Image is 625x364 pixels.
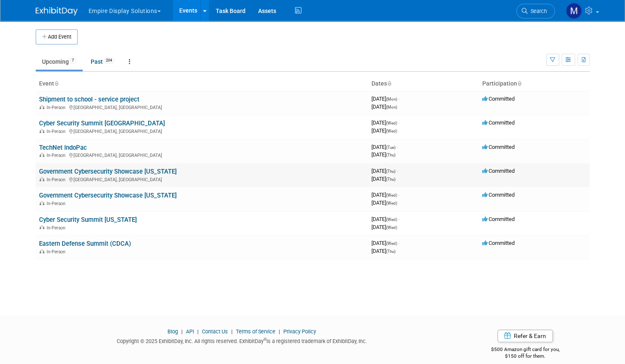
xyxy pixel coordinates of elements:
a: Cyber Security Summit [US_STATE] [39,216,137,224]
span: (Thu) [386,169,395,174]
img: In-Person Event [39,225,44,229]
span: In-Person [47,105,68,110]
a: Eastern Defense Summit (CDCA) [39,240,131,247]
span: (Wed) [386,217,397,222]
button: Add Event [36,29,78,44]
span: (Wed) [386,129,397,133]
a: Past204 [84,54,121,70]
span: [DATE] [371,200,397,206]
span: [DATE] [371,248,395,254]
span: - [397,168,398,174]
th: Event [36,77,368,91]
span: Committed [482,120,515,126]
th: Dates [368,77,479,91]
span: - [398,192,400,198]
span: Committed [482,192,515,198]
a: Upcoming7 [36,54,83,70]
span: In-Person [47,177,68,182]
span: (Wed) [386,241,397,246]
a: Blog [167,328,178,335]
span: (Tue) [386,145,395,150]
img: ExhibitDay [36,7,78,16]
span: (Wed) [386,201,397,205]
div: [GEOGRAPHIC_DATA], [GEOGRAPHIC_DATA] [39,104,365,110]
span: Search [528,8,547,14]
img: In-Person Event [39,129,44,133]
span: - [398,216,400,222]
span: [DATE] [371,96,400,102]
span: Committed [482,240,515,246]
a: Government Cybersecurity Showcase [US_STATE] [39,168,177,175]
th: Participation [479,77,590,91]
div: $500 Amazon gift card for you, [460,341,590,360]
span: (Thu) [386,249,395,254]
span: [DATE] [371,168,398,174]
span: - [398,240,400,246]
span: Committed [482,96,515,102]
span: Committed [482,144,515,150]
span: | [179,328,185,335]
span: [DATE] [371,144,398,150]
span: (Wed) [386,193,397,198]
span: | [277,328,282,335]
span: In-Person [47,201,68,206]
span: (Mon) [386,97,397,101]
span: In-Person [47,153,68,158]
span: (Thu) [386,177,395,182]
a: Shipment to school - service project [39,96,139,103]
span: [DATE] [371,240,400,246]
span: (Wed) [386,225,397,230]
span: - [398,120,400,126]
span: Committed [482,216,515,222]
sup: ® [264,337,267,342]
a: TechNet IndoPac [39,144,87,151]
div: Copyright © 2025 ExhibitDay, Inc. All rights reserved. ExhibitDay is a registered trademark of Ex... [36,335,448,345]
span: In-Person [47,225,68,231]
img: In-Person Event [39,177,44,181]
img: In-Person Event [39,201,44,205]
a: Sort by Participation Type [517,80,521,87]
span: [DATE] [371,151,395,158]
a: Sort by Start Date [387,80,391,87]
span: | [195,328,201,335]
a: Government Cybersecurity Showcase [US_STATE] [39,192,177,199]
span: In-Person [47,249,68,255]
span: 204 [103,57,115,64]
span: - [398,96,400,102]
div: [GEOGRAPHIC_DATA], [GEOGRAPHIC_DATA] [39,176,365,182]
span: (Mon) [386,105,397,109]
div: [GEOGRAPHIC_DATA], [GEOGRAPHIC_DATA] [39,127,365,134]
a: Search [516,4,555,18]
span: In-Person [47,129,68,134]
img: Matt h [566,3,582,19]
div: [GEOGRAPHIC_DATA], [GEOGRAPHIC_DATA] [39,151,365,158]
span: [DATE] [371,120,400,126]
a: Terms of Service [236,328,275,335]
span: Committed [482,168,515,174]
span: [DATE] [371,104,397,110]
img: In-Person Event [39,105,44,109]
span: [DATE] [371,176,395,182]
a: Contact Us [202,328,228,335]
span: 7 [69,57,76,64]
img: In-Person Event [39,249,44,253]
a: Sort by Event Name [54,80,58,87]
div: $150 off for them. [460,353,590,360]
span: - [397,144,398,150]
span: | [229,328,235,335]
a: Privacy Policy [283,328,316,335]
span: [DATE] [371,192,400,198]
span: (Thu) [386,153,395,157]
span: [DATE] [371,224,397,230]
a: API [186,328,194,335]
span: [DATE] [371,127,397,134]
a: Refer & Earn [497,330,553,342]
a: Cyber Security Summit [GEOGRAPHIC_DATA] [39,120,165,127]
span: [DATE] [371,216,400,222]
span: (Wed) [386,121,397,125]
img: In-Person Event [39,153,44,157]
